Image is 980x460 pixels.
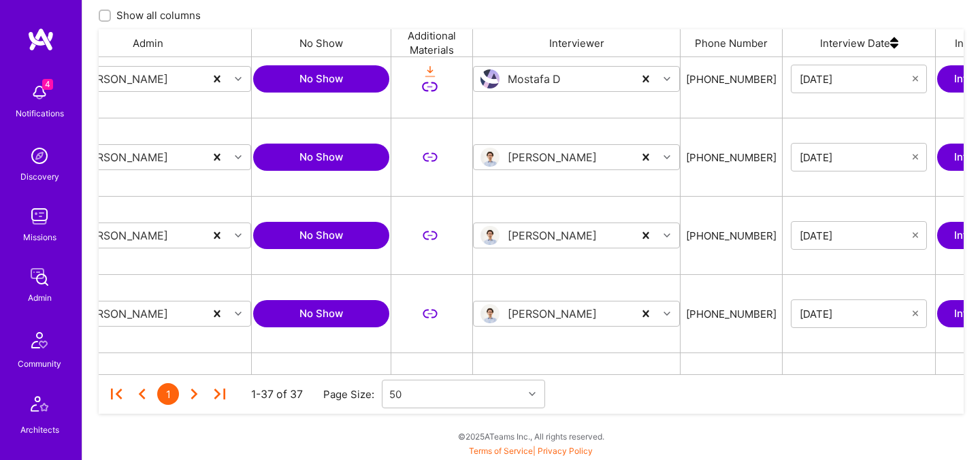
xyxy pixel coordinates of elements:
[82,419,980,453] div: © 2025 ATeams Inc., All rights reserved.
[20,169,59,184] div: Discovery
[686,72,777,86] div: [PHONE_NUMBER]
[16,106,64,120] div: Notifications
[23,390,56,423] img: Architects
[422,306,438,322] i: icon LinkSecondary
[235,232,242,239] i: icon Chevron
[686,307,777,321] div: [PHONE_NUMBER]
[26,203,53,230] img: teamwork
[800,72,913,86] input: Select Date...
[253,65,389,93] button: No Show
[783,29,936,56] div: Interview Date
[252,29,391,56] div: No Show
[235,154,242,161] i: icon Chevron
[664,76,670,82] i: icon Chevron
[480,304,500,323] img: User Avatar
[529,391,536,397] i: icon Chevron
[681,29,783,56] div: Phone Number
[664,232,670,239] i: icon Chevron
[44,29,252,56] div: Admin
[469,446,533,456] a: Terms of Service
[890,29,898,56] img: sort
[800,307,913,321] input: Select Date...
[480,226,500,245] img: User Avatar
[235,310,242,317] i: icon Chevron
[116,8,201,22] span: Show all columns
[480,148,500,167] img: User Avatar
[686,229,777,243] div: [PHONE_NUMBER]
[235,76,242,82] i: icon Chevron
[422,79,438,95] i: icon LinkSecondary
[469,446,593,456] span: |
[422,228,438,244] i: icon LinkSecondary
[422,150,438,165] i: icon LinkSecondary
[18,357,61,371] div: Community
[473,29,681,56] div: Interviewer
[253,144,389,171] button: No Show
[20,423,59,437] div: Architects
[800,229,913,242] input: Select Date...
[26,142,53,169] img: discovery
[157,383,179,405] div: 1
[26,79,53,106] img: bell
[251,387,303,401] div: 1-37 of 37
[664,154,670,161] i: icon Chevron
[664,310,670,317] i: icon Chevron
[253,222,389,249] button: No Show
[391,29,473,56] div: Additional Materials
[23,230,56,244] div: Missions
[42,79,53,90] span: 4
[480,69,500,88] img: User Avatar
[26,263,53,291] img: admin teamwork
[323,387,382,401] div: Page Size:
[253,300,389,327] button: No Show
[800,150,913,164] input: Select Date...
[28,291,52,305] div: Admin
[422,64,438,80] i: icon OrangeDownload
[23,324,56,357] img: Community
[27,27,54,52] img: logo
[389,387,402,401] div: 50
[538,446,593,456] a: Privacy Policy
[686,150,777,165] div: [PHONE_NUMBER]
